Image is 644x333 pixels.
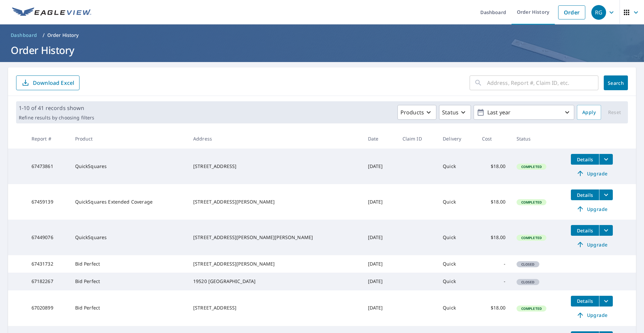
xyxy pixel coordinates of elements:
[70,255,188,273] td: Bid Perfect
[575,205,609,213] span: Upgrade
[517,235,546,240] span: Completed
[8,30,636,41] nav: breadcrumb
[397,105,436,120] button: Products
[70,220,188,255] td: QuickSquares
[363,220,397,255] td: [DATE]
[477,255,511,273] td: -
[437,290,477,326] td: Quick
[363,255,397,273] td: [DATE]
[575,156,595,163] span: Details
[571,189,599,200] button: detailsBtn-67459139
[26,290,70,326] td: 67020899
[575,227,595,234] span: Details
[193,163,357,170] div: [STREET_ADDRESS]
[511,129,566,149] th: Status
[12,7,91,17] img: EV Logo
[517,164,546,169] span: Completed
[571,239,613,250] a: Upgrade
[591,5,606,20] div: RG
[193,278,357,285] div: 19520 [GEOGRAPHIC_DATA]
[477,290,511,326] td: $18.00
[575,192,595,198] span: Details
[19,115,94,121] p: Refine results by choosing filters
[16,75,79,90] button: Download Excel
[604,75,628,90] button: Search
[19,104,94,112] p: 1-10 of 41 records shown
[8,30,40,41] a: Dashboard
[517,200,546,205] span: Completed
[517,280,539,284] span: Closed
[439,105,471,120] button: Status
[575,169,609,177] span: Upgrade
[558,5,585,19] a: Order
[575,311,609,319] span: Upgrade
[437,220,477,255] td: Quick
[437,255,477,273] td: Quick
[363,184,397,220] td: [DATE]
[437,184,477,220] td: Quick
[599,154,613,165] button: filesDropdownBtn-67473861
[26,255,70,273] td: 67431732
[477,220,511,255] td: $18.00
[571,225,599,236] button: detailsBtn-67449076
[43,31,45,39] li: /
[26,273,70,290] td: 67182267
[363,273,397,290] td: [DATE]
[477,273,511,290] td: -
[437,273,477,290] td: Quick
[609,80,623,86] span: Search
[70,273,188,290] td: Bid Perfect
[477,129,511,149] th: Cost
[26,184,70,220] td: 67459139
[474,105,574,120] button: Last year
[485,107,563,118] p: Last year
[599,296,613,307] button: filesDropdownBtn-67020899
[571,296,599,307] button: detailsBtn-67020899
[437,149,477,184] td: Quick
[70,149,188,184] td: QuickSquares
[599,225,613,236] button: filesDropdownBtn-67449076
[575,298,595,304] span: Details
[363,149,397,184] td: [DATE]
[400,108,424,116] p: Products
[47,32,79,39] p: Order History
[11,32,37,39] span: Dashboard
[477,184,511,220] td: $18.00
[599,189,613,200] button: filesDropdownBtn-67459139
[442,108,459,116] p: Status
[571,310,613,321] a: Upgrade
[363,290,397,326] td: [DATE]
[577,105,601,120] button: Apply
[517,262,539,267] span: Closed
[193,234,357,241] div: [STREET_ADDRESS][PERSON_NAME][PERSON_NAME]
[571,204,613,214] a: Upgrade
[188,129,363,149] th: Address
[477,149,511,184] td: $18.00
[571,154,599,165] button: detailsBtn-67473861
[193,261,357,267] div: [STREET_ADDRESS][PERSON_NAME]
[363,129,397,149] th: Date
[571,168,613,179] a: Upgrade
[487,73,598,92] input: Address, Report #, Claim ID, etc.
[517,306,546,311] span: Completed
[8,43,636,57] h1: Order History
[193,304,357,311] div: [STREET_ADDRESS]
[26,129,70,149] th: Report #
[70,129,188,149] th: Product
[582,108,596,117] span: Apply
[575,240,609,248] span: Upgrade
[437,129,477,149] th: Delivery
[70,184,188,220] td: QuickSquares Extended Coverage
[193,199,357,205] div: [STREET_ADDRESS][PERSON_NAME]
[26,220,70,255] td: 67449076
[33,79,74,87] p: Download Excel
[397,129,438,149] th: Claim ID
[26,149,70,184] td: 67473861
[70,290,188,326] td: Bid Perfect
